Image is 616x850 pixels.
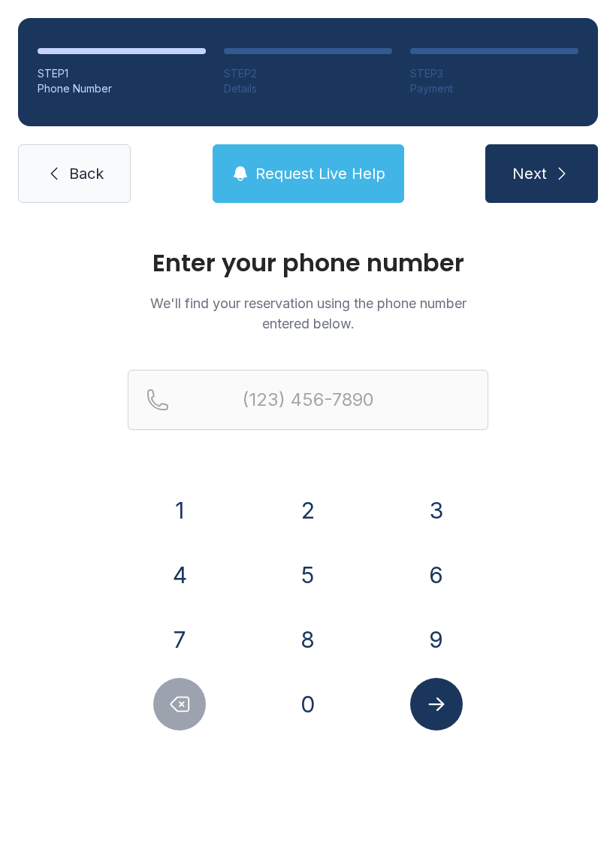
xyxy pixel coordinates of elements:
[224,66,392,81] div: STEP 2
[410,484,463,537] button: 3
[410,678,463,731] button: Submit lookup form
[410,81,578,96] div: Payment
[410,549,463,601] button: 6
[153,484,206,537] button: 1
[512,163,547,184] span: Next
[38,81,206,96] div: Phone Number
[282,549,334,601] button: 5
[153,678,206,731] button: Delete number
[69,163,104,184] span: Back
[128,370,488,430] input: Reservation phone number
[282,678,334,731] button: 0
[128,293,488,334] p: We'll find your reservation using the phone number entered below.
[410,613,463,666] button: 9
[38,66,206,81] div: STEP 1
[128,251,488,275] h1: Enter your phone number
[153,549,206,601] button: 4
[255,163,385,184] span: Request Live Help
[410,66,578,81] div: STEP 3
[224,81,392,96] div: Details
[282,484,334,537] button: 2
[282,613,334,666] button: 8
[153,613,206,666] button: 7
